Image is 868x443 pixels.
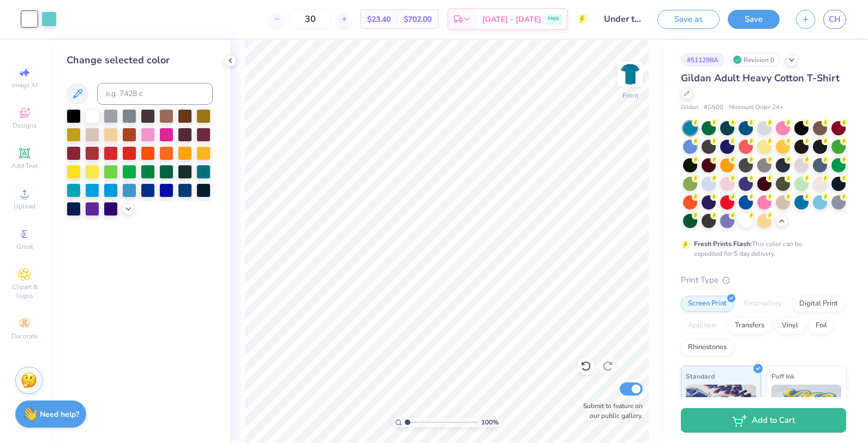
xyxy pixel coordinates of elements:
[481,417,499,427] span: 100 %
[657,10,720,29] button: Save as
[367,14,391,25] span: $23.40
[681,71,840,85] span: Gildan Adult Heavy Cotton T-Shirt
[686,385,756,439] img: Standard
[404,14,432,25] span: $702.00
[829,13,841,26] span: CH
[14,202,35,211] span: Upload
[681,296,734,312] div: Screen Print
[728,10,780,29] button: Save
[771,385,842,439] img: Puff Ink
[775,318,805,334] div: Vinyl
[704,103,723,112] span: # G500
[730,53,780,67] div: Revision 0
[16,242,33,251] span: Greek
[12,81,38,89] span: Image AI
[681,274,846,286] div: Print Type
[577,401,643,421] label: Submit to feature on our public gallery.
[13,121,37,130] span: Designs
[622,91,638,100] div: Front
[694,239,828,259] div: This color can be expedited for 5 day delivery.
[5,283,44,300] span: Clipart & logos
[681,339,734,356] div: Rhinestones
[737,296,789,312] div: Embroidery
[681,408,846,433] button: Add to Cart
[792,296,845,312] div: Digital Print
[548,15,559,23] span: FREE
[729,103,783,112] span: Minimum Order: 24 +
[11,332,38,340] span: Decorate
[681,53,725,67] div: # 511298A
[11,161,38,170] span: Add Text
[482,14,541,25] span: [DATE] - [DATE]
[686,370,715,382] span: Standard
[809,318,834,334] div: Foil
[40,409,79,420] strong: Need help?
[771,370,794,382] span: Puff Ink
[694,240,752,248] strong: Fresh Prints Flash:
[67,53,213,68] div: Change selected color
[823,10,846,29] a: CH
[681,318,725,334] div: Applique
[596,8,649,30] input: Untitled Design
[97,83,213,105] input: e.g. 7428 c
[619,63,641,85] img: Front
[728,318,771,334] div: Transfers
[681,103,698,112] span: Gildan
[289,9,332,29] input: – –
